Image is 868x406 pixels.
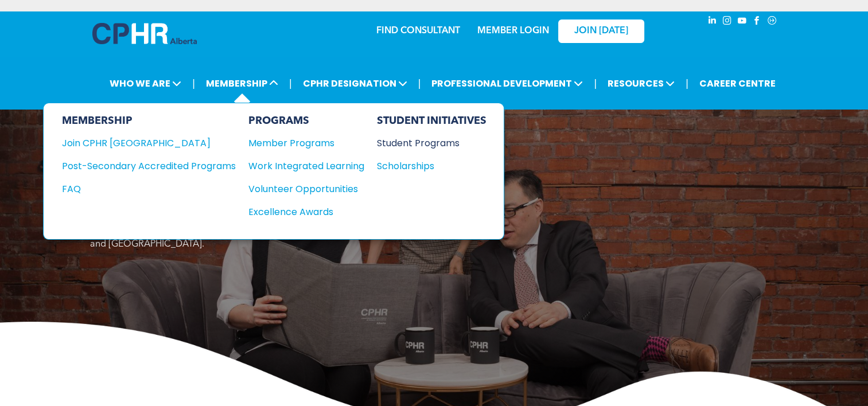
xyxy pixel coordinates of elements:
[377,159,476,173] div: Scholarships
[376,26,460,36] a: FIND CONSULTANT
[766,14,779,30] a: Social network
[248,115,364,127] div: PROGRAMS
[248,182,353,196] div: Volunteer Opportunities
[477,26,549,36] a: MEMBER LOGIN
[62,136,236,150] a: Join CPHR [GEOGRAPHIC_DATA]
[696,73,779,94] a: CAREER CENTRE
[62,159,236,173] a: Post-Secondary Accredited Programs
[736,14,749,30] a: youtube
[192,72,195,95] li: |
[377,136,486,150] a: Student Programs
[428,73,586,94] span: PROFESSIONAL DEVELOPMENT
[62,159,219,173] div: Post-Secondary Accredited Programs
[248,136,364,150] a: Member Programs
[248,159,364,173] a: Work Integrated Learning
[574,26,628,37] span: JOIN [DATE]
[721,14,734,30] a: instagram
[558,19,644,43] a: JOIN [DATE]
[418,72,421,95] li: |
[248,205,353,219] div: Excellence Awards
[248,205,364,219] a: Excellence Awards
[377,159,486,173] a: Scholarships
[686,72,688,95] li: |
[62,115,236,127] div: MEMBERSHIP
[248,136,353,150] div: Member Programs
[299,73,411,94] span: CPHR DESIGNATION
[289,72,292,95] li: |
[106,73,185,94] span: WHO WE ARE
[62,136,219,150] div: Join CPHR [GEOGRAPHIC_DATA]
[248,182,364,196] a: Volunteer Opportunities
[62,182,236,196] a: FAQ
[604,73,678,94] span: RESOURCES
[706,14,719,30] a: linkedin
[594,72,597,95] li: |
[377,136,476,150] div: Student Programs
[62,182,219,196] div: FAQ
[377,115,486,127] div: STUDENT INITIATIVES
[203,73,282,94] span: MEMBERSHIP
[248,159,353,173] div: Work Integrated Learning
[751,14,764,30] a: facebook
[92,23,197,44] img: A blue and white logo for cp alberta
